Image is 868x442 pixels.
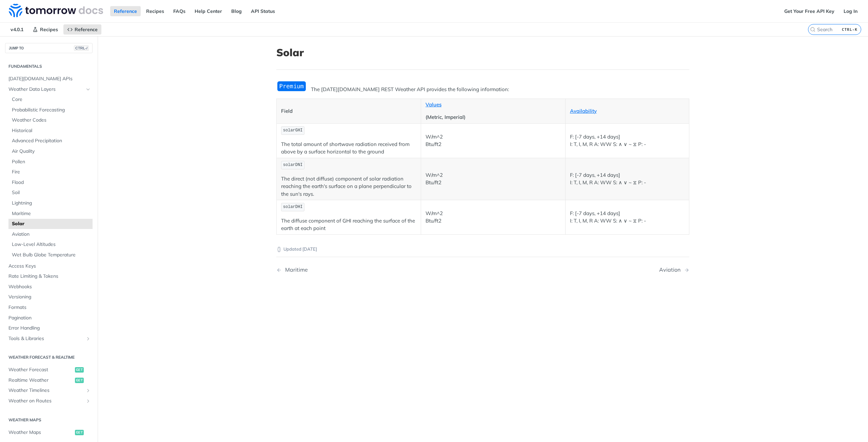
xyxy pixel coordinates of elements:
[8,209,93,219] a: Maritime
[8,250,93,260] a: Wet Bulb Globe Temperature
[40,26,58,33] span: Recipes
[5,417,93,423] h2: Weather Maps
[74,45,89,51] span: CTRL-/
[426,101,441,108] a: Values
[8,294,91,300] span: Versioning
[426,113,561,121] p: (Metric, Imperial)
[5,282,93,292] a: Webhooks
[8,136,93,146] a: Advanced Precipitation
[228,6,245,16] a: Blog
[8,377,73,384] span: Realtime Weather
[142,6,168,16] a: Recipes
[12,231,91,238] span: Aviation
[75,26,98,33] span: Reference
[8,219,93,229] a: Solar
[8,335,84,342] span: Tools & Libraries
[8,126,93,136] a: Historical
[8,398,84,404] span: Weather on Routes
[5,323,93,333] a: Error Handling
[8,429,73,436] span: Weather Maps
[63,24,101,35] a: Reference
[276,86,689,93] p: The [DATE][DOMAIN_NAME] REST Weather API provides the following information:
[8,283,91,290] span: Webhooks
[8,315,91,321] span: Pagination
[8,304,91,311] span: Formats
[12,179,91,186] span: Flood
[75,430,84,435] span: get
[810,27,815,32] svg: Search
[8,273,91,280] span: Rate Limiting & Tokens
[9,4,103,17] img: Tomorrow.io Weather API Docs
[8,157,93,167] a: Pollen
[191,6,226,16] a: Help Center
[281,107,416,115] p: Field
[12,127,91,134] span: Historical
[570,210,685,225] p: F: [-7 days, +14 days] I: T, I, M, R A: WW S: ∧ ∨ ~ ⧖ P: -
[12,96,91,103] span: Core
[570,171,685,187] p: F: [-7 days, +14 days] I: T, I, M, R A: WW S: ∧ ∨ ~ ⧖ P: -
[8,146,93,156] a: Air Quality
[276,246,689,253] p: Updated [DATE]
[12,169,91,175] span: Fire
[8,198,93,208] a: Lightning
[8,188,93,198] a: Soil
[426,210,561,225] p: W/m^2 Btu/ft2
[8,325,91,332] span: Error Handling
[110,6,141,16] a: Reference
[281,141,416,156] p: The total amount of shortwave radiation received from above by a surface horizontal to the ground
[5,427,93,438] a: Weather Mapsget
[170,6,189,16] a: FAQs
[570,108,597,114] a: Availability
[8,94,93,105] a: Core
[5,63,93,69] h2: Fundamentals
[12,107,91,113] span: Probabilistic Forecasting
[5,313,93,323] a: Pagination
[283,128,303,133] span: solarGHI
[12,138,91,144] span: Advanced Precipitation
[29,24,62,35] a: Recipes
[281,217,416,232] p: The diffuse component of GHI reaching the surface of the earth at each point
[5,334,93,344] a: Tools & LibrariesShow subpages for Tools & Libraries
[85,336,91,341] button: Show subpages for Tools & Libraries
[276,46,689,59] h1: Solar
[8,167,93,177] a: Fire
[8,105,93,115] a: Probabilistic Forecasting
[8,76,91,82] span: [DATE][DOMAIN_NAME] APIs
[85,87,91,92] button: Hide subpages for Weather Data Layers
[12,117,91,124] span: Weather Codes
[75,378,84,383] span: get
[281,175,416,198] p: The direct (not diffuse) component of solar radiation reaching the earth's surface on a plane per...
[12,148,91,155] span: Air Quality
[426,171,561,187] p: W/m^2 Btu/ft2
[8,366,73,373] span: Weather Forecast
[5,292,93,302] a: Versioning
[12,189,91,196] span: Soil
[12,210,91,217] span: Maritime
[12,241,91,248] span: Low-Level Altitudes
[5,385,93,396] a: Weather TimelinesShow subpages for Weather Timelines
[5,302,93,313] a: Formats
[8,115,93,125] a: Weather Codes
[5,354,93,360] h2: Weather Forecast & realtime
[12,159,91,165] span: Pollen
[570,133,685,148] p: F: [-7 days, +14 days] I: T, I, M, R A: WW S: ∧ ∨ ~ ⧖ P: -
[840,26,859,33] kbd: CTRL-K
[282,267,308,273] div: Maritime
[75,367,84,373] span: get
[276,267,453,273] a: Previous Page: Maritime
[659,267,684,273] div: Aviation
[5,271,93,281] a: Rate Limiting & Tokens
[247,6,279,16] a: API Status
[8,263,91,270] span: Access Keys
[8,86,84,93] span: Weather Data Layers
[7,24,27,35] span: v4.0.1
[8,177,93,188] a: Flood
[8,387,84,394] span: Weather Timelines
[85,388,91,393] button: Show subpages for Weather Timelines
[5,261,93,271] a: Access Keys
[426,133,561,148] p: W/m^2 Btu/ft2
[283,205,303,209] span: solarDHI
[12,252,91,258] span: Wet Bulb Globe Temperature
[276,260,689,280] nav: Pagination Controls
[5,43,93,53] button: JUMP TOCTRL-/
